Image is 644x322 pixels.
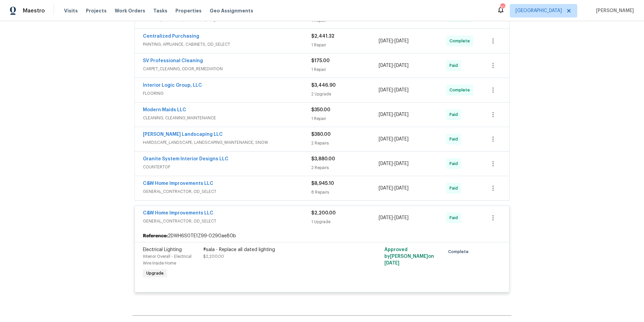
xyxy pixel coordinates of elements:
span: [DATE] [394,112,409,117]
span: [DATE] [379,88,393,92]
a: Granite System Interior Designs LLC [143,157,228,161]
span: [DATE] [379,137,393,142]
span: - [379,38,409,44]
div: 1 Repair [311,66,379,73]
span: Complete [449,38,473,44]
div: 1 Upgrade [311,218,379,225]
span: [GEOGRAPHIC_DATA] [516,7,562,14]
span: - [379,185,409,192]
a: [PERSON_NAME] Landscaping LLC [143,132,223,137]
div: 8 Repairs [311,189,379,196]
span: $2,200.00 [311,211,336,215]
span: [PERSON_NAME] [593,7,634,14]
span: Geo Assignments [210,7,253,14]
div: 2 Repairs [311,140,379,147]
span: $3,880.00 [311,157,335,161]
span: $175.00 [311,58,330,63]
div: 107 [500,4,505,11]
span: $2,441.32 [311,34,334,39]
span: [DATE] [379,161,393,166]
span: $8,945.10 [311,181,334,186]
span: PAINTING, APPLIANCE, CABINETS, OD_SELECT [143,41,311,48]
span: [DATE] [379,186,393,191]
span: [DATE] [394,63,409,68]
a: Centralized Purchasing [143,34,199,39]
span: Paid [449,62,461,69]
span: GENERAL_CONTRACTOR, OD_SELECT [143,188,311,195]
span: Approved by [PERSON_NAME] on [384,247,434,266]
span: Complete [449,87,473,93]
span: Tasks [153,8,167,13]
span: CARPET_CLEANING, ODOR_REMEDIATION [143,66,311,72]
span: [DATE] [379,39,393,43]
span: [DATE] [384,261,399,266]
div: 1 Repair [311,42,379,48]
span: CLEANING, CLEANING_MAINTENANCE [143,115,311,121]
span: Paid [449,214,461,221]
a: Interior Logic Group, LLC [143,83,202,88]
div: 2 Upgrade [311,91,379,97]
span: Interior Overall - Electrical Wire Inside Home [143,254,192,265]
span: Upgrade [144,270,166,277]
span: [DATE] [379,63,393,68]
div: #sala - Replace all dated lighting [203,246,350,253]
span: [DATE] [394,88,409,92]
span: $350.00 [311,108,330,112]
span: HARDSCAPE_LANDSCAPE, LANDSCAPING_MAINTENANCE, SNOW [143,139,311,146]
span: Paid [449,185,461,192]
span: Paid [449,111,461,118]
span: Paid [449,136,461,143]
b: Reference: [143,233,168,239]
span: - [379,136,409,143]
span: Projects [86,7,107,14]
span: Visits [64,7,78,14]
span: [DATE] [379,112,393,117]
span: - [379,62,409,69]
span: $3,446.90 [311,83,336,88]
span: - [379,160,409,167]
span: [DATE] [394,137,409,142]
div: 1 Repair [311,115,379,122]
div: 2DWH6S0TE1Z99-0290ae80b [135,230,509,242]
span: [DATE] [394,39,409,43]
span: [DATE] [379,215,393,220]
span: - [379,87,409,93]
span: Electrical Lighting [143,247,182,252]
span: $380.00 [311,132,331,137]
span: [DATE] [394,215,409,220]
a: Modern Maids LLC [143,108,186,112]
a: C&W Home Improvements LLC [143,181,213,186]
div: 2 Repairs [311,164,379,171]
span: - [379,214,409,221]
span: Work Orders [115,7,145,14]
a: SV Professional Cleaning [143,58,203,63]
a: C&W Home Improvements LLC [143,211,213,215]
span: FLOORING [143,90,311,97]
span: Complete [448,248,471,255]
span: Properties [175,7,202,14]
span: - [379,111,409,118]
span: $2,200.00 [203,254,224,258]
span: [DATE] [394,161,409,166]
span: Paid [449,160,461,167]
span: COUNTERTOP [143,164,311,170]
span: [DATE] [394,186,409,191]
span: GENERAL_CONTRACTOR, OD_SELECT [143,218,311,225]
span: Maestro [23,7,45,14]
